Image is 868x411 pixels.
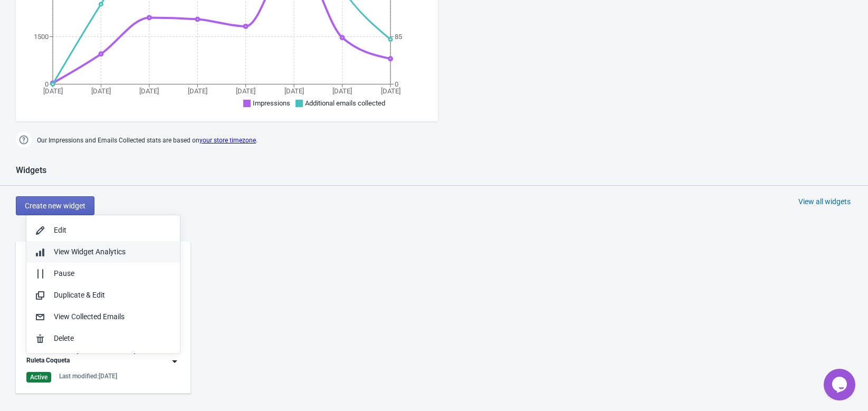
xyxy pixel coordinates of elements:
div: Duplicate & Edit [54,290,171,301]
div: Pause [54,268,171,279]
button: View Collected Emails [26,306,180,328]
tspan: [DATE] [284,87,304,95]
tspan: [DATE] [381,87,400,95]
tspan: [DATE] [236,87,255,95]
button: Pause [26,263,180,284]
tspan: [DATE] [43,87,63,95]
tspan: 0 [45,80,49,88]
tspan: [DATE] [91,87,111,95]
img: help.png [16,132,32,148]
div: Delete [54,333,171,344]
tspan: 85 [395,33,402,41]
span: Impressions [253,99,290,107]
button: Create new widget [16,196,94,215]
tspan: [DATE] [332,87,352,95]
span: View Widget Analytics [54,247,126,256]
span: Our Impressions and Emails Collected stats are based on . [37,132,257,149]
a: your store timezone [199,137,256,144]
div: View Collected Emails [54,311,171,322]
div: Last modified: [DATE] [59,372,117,380]
tspan: [DATE] [139,87,159,95]
span: Additional emails collected [305,99,385,107]
div: Ruleta Coqueta [26,356,70,367]
button: Duplicate & Edit [26,284,180,306]
button: View Widget Analytics [26,241,180,263]
button: Edit [26,219,180,241]
div: View all widgets [798,196,851,207]
tspan: [DATE] [188,87,207,95]
tspan: 0 [395,80,398,88]
div: Edit [54,225,171,236]
div: Active [26,372,51,383]
img: dropdown.png [169,356,180,367]
span: Create new widget [25,202,85,210]
tspan: 1500 [34,33,49,41]
iframe: chat widget [824,369,857,400]
button: Delete [26,328,180,349]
